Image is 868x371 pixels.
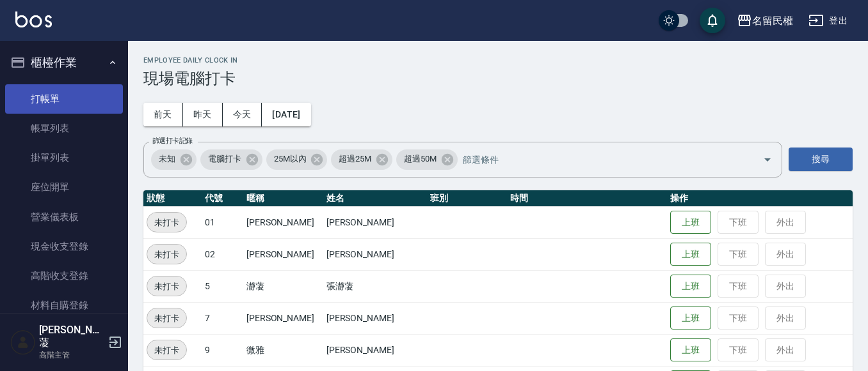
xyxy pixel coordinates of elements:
[670,338,711,362] button: 上班
[243,270,323,302] td: 瀞蓤
[143,103,183,126] button: 前天
[143,56,853,64] h2: Employee Daily Clock In
[323,190,428,207] th: 姓名
[803,9,853,33] button: 登出
[151,149,197,170] div: 未知
[5,46,123,79] button: 櫃檯作業
[5,261,123,291] a: 高階收支登錄
[331,149,392,170] div: 超過25M
[700,8,725,33] button: save
[732,8,798,34] button: 名留民權
[460,148,741,170] input: 篩選條件
[10,329,36,355] img: Person
[223,103,262,126] button: 今天
[5,84,123,114] a: 打帳單
[202,206,243,238] td: 01
[323,238,428,270] td: [PERSON_NAME]
[143,190,202,207] th: 狀態
[667,190,853,207] th: 操作
[427,190,507,207] th: 班別
[5,172,123,202] a: 座位開單
[202,190,243,207] th: 代號
[5,143,123,172] a: 掛單列表
[323,302,428,334] td: [PERSON_NAME]
[752,13,793,29] div: 名留民權
[323,334,428,366] td: [PERSON_NAME]
[200,153,249,165] span: 電腦打卡
[147,248,186,261] span: 未打卡
[143,70,853,87] h3: 現場電腦打卡
[396,149,458,170] div: 超過50M
[39,349,104,361] p: 高階主管
[396,153,444,165] span: 超過50M
[147,280,186,293] span: 未打卡
[183,103,223,126] button: 昨天
[266,149,328,170] div: 25M以內
[151,153,183,165] span: 未知
[147,216,186,229] span: 未打卡
[323,206,428,238] td: [PERSON_NAME]
[202,302,243,334] td: 7
[262,103,310,126] button: [DATE]
[243,334,323,366] td: 微雅
[200,149,262,170] div: 電腦打卡
[5,291,123,320] a: 材料自購登錄
[243,238,323,270] td: [PERSON_NAME]
[152,136,193,146] label: 篩選打卡記錄
[243,206,323,238] td: [PERSON_NAME]
[670,243,711,266] button: 上班
[147,312,186,325] span: 未打卡
[243,302,323,334] td: [PERSON_NAME]
[331,153,379,165] span: 超過25M
[202,334,243,366] td: 9
[670,275,711,298] button: 上班
[507,190,667,207] th: 時間
[243,190,323,207] th: 暱稱
[323,270,428,302] td: 張瀞蓤
[266,153,314,165] span: 25M以內
[670,211,711,234] button: 上班
[15,11,52,27] img: Logo
[789,148,853,171] button: 搜尋
[202,238,243,270] td: 02
[670,307,711,330] button: 上班
[147,344,186,357] span: 未打卡
[39,324,104,349] h5: [PERSON_NAME]蓤
[5,202,123,232] a: 營業儀表板
[202,270,243,302] td: 5
[5,114,123,143] a: 帳單列表
[5,232,123,261] a: 現金收支登錄
[757,149,778,170] button: Open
